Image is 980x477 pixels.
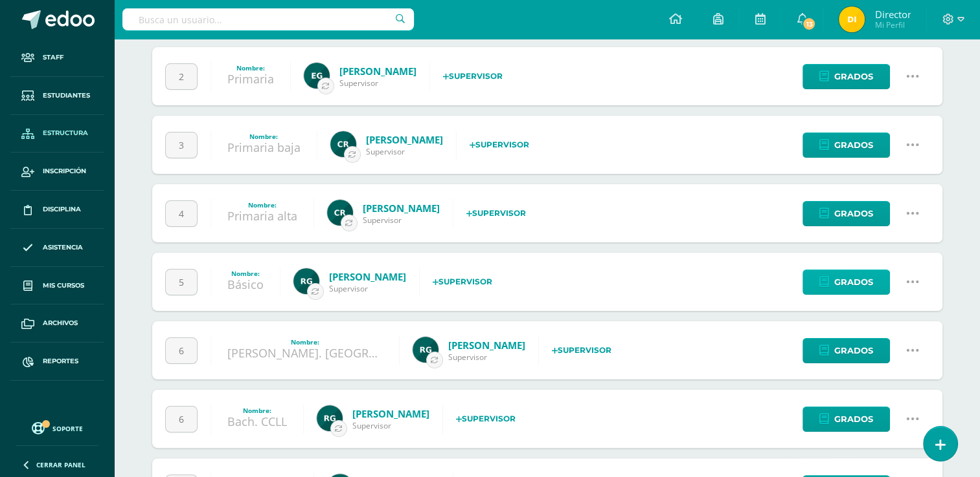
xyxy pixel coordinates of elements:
a: Asistencia [10,229,104,267]
span: Supervisor [363,215,440,226]
img: 24ef3269677dd7dd963c57b86ff4a022.png [317,405,343,431]
a: Grados [803,270,890,295]
a: Disciplina [10,191,104,229]
span: Estructura [43,128,88,138]
a: Grados [803,338,890,363]
span: Grados [834,407,873,431]
span: Staff [43,52,63,63]
span: Grados [834,65,873,89]
span: 13 [802,17,816,31]
span: Grados [834,339,873,363]
strong: Nombre: [236,63,265,72]
a: [PERSON_NAME] [329,270,406,283]
strong: Nombre: [231,269,260,278]
a: Bach. CCLL [227,414,287,429]
span: Archivos [43,318,78,328]
img: 24ef3269677dd7dd963c57b86ff4a022.png [413,337,439,363]
span: Grados [834,202,873,226]
span: Mi Perfil [874,19,911,30]
strong: Nombre: [249,132,278,141]
a: Grados [803,132,890,158]
a: Staff [10,39,104,77]
input: Busca un usuario... [122,8,414,30]
img: 24ef3269677dd7dd963c57b86ff4a022.png [293,268,319,294]
a: [PERSON_NAME]. [GEOGRAPHIC_DATA] [227,345,440,361]
a: [PERSON_NAME] [366,133,443,146]
strong: Supervisor [433,277,492,286]
strong: Supervisor [466,208,526,218]
a: Grados [803,64,890,89]
a: Estudiantes [10,77,104,115]
a: Estructura [10,115,104,153]
a: [PERSON_NAME] [339,65,416,78]
span: Supervisor [366,146,443,157]
strong: Supervisor [456,414,516,423]
a: Soporte [16,419,98,436]
a: [PERSON_NAME] [363,202,440,215]
strong: Supervisor [470,140,529,149]
span: Grados [834,133,873,157]
img: e534704a03497a621ce20af3abe0ca0c.png [330,131,356,157]
span: Inscripción [43,166,86,176]
a: Mis cursos [10,267,104,305]
span: Reportes [43,356,78,366]
a: Archivos [10,304,104,343]
span: Grados [834,270,873,294]
a: Grados [803,201,890,226]
span: Supervisor [339,78,416,89]
a: Grados [803,407,890,432]
img: 608136e48c3c14518f2ea00dfaf80bc2.png [839,6,865,32]
strong: Nombre: [291,337,319,346]
a: Reportes [10,343,104,381]
strong: Nombre: [243,406,271,415]
span: Asistencia [43,242,83,253]
a: [PERSON_NAME] [448,339,525,352]
span: Supervisor [329,283,406,294]
span: Estudiantes [43,90,90,101]
strong: Nombre: [248,200,277,209]
span: Supervisor [448,352,525,363]
span: Director [874,8,911,21]
span: Soporte [52,424,83,433]
a: Básico [227,277,264,292]
img: c89f29540b4323524ac71080a709b5e3.png [304,63,330,89]
a: [PERSON_NAME] [352,407,429,420]
strong: Supervisor [552,345,611,355]
a: Inscripción [10,153,104,191]
a: Primaria [227,71,274,87]
a: Primaria baja [227,140,301,155]
span: Cerrar panel [36,460,85,469]
img: e534704a03497a621ce20af3abe0ca0c.png [327,200,353,226]
span: Mis cursos [43,281,84,291]
span: Supervisor [352,420,429,431]
a: Primaria alta [227,208,297,224]
span: Disciplina [43,204,81,215]
strong: Supervisor [443,71,503,81]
